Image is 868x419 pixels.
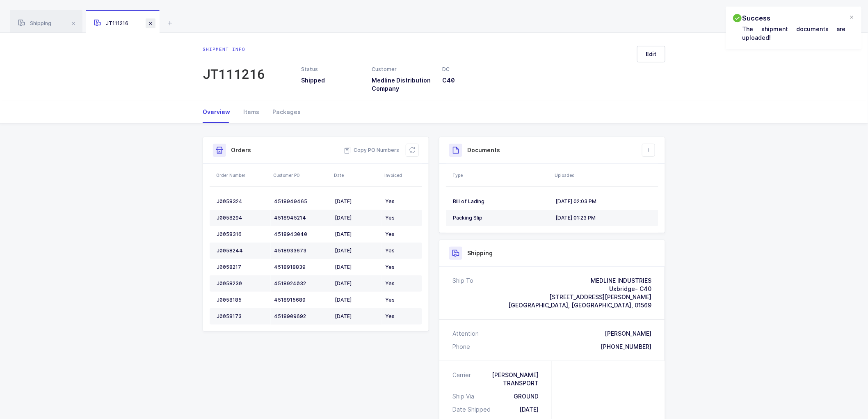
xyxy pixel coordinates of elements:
[274,313,328,320] div: 4518909692
[385,264,395,270] span: Yes
[335,313,379,320] div: [DATE]
[452,343,470,351] div: Phone
[335,264,379,270] div: [DATE]
[742,25,846,42] p: The shipment documents are uploaded!
[514,392,539,401] div: GROUND
[335,198,379,205] div: [DATE]
[217,313,267,320] div: J0058173
[452,277,473,309] div: Ship To
[467,249,493,257] h3: Shipping
[385,231,395,237] span: Yes
[335,231,379,238] div: [DATE]
[443,66,503,73] div: DC
[216,172,268,179] div: Order Number
[217,297,267,303] div: J0058185
[372,66,432,73] div: Customer
[742,13,846,23] h2: Success
[335,247,379,254] div: [DATE]
[274,264,328,270] div: 4518918839
[334,172,379,179] div: Date
[274,297,328,303] div: 4518915689
[646,50,657,58] span: Edit
[273,172,329,179] div: Customer PO
[474,371,539,387] div: [PERSON_NAME] TRANSPORT
[274,231,328,238] div: 4518943040
[217,231,267,238] div: J0058316
[452,330,479,338] div: Attention
[203,46,265,53] div: Shipment info
[385,280,395,286] span: Yes
[555,215,651,221] div: [DATE] 01:23 PM
[217,280,267,287] div: J0058230
[18,20,51,26] span: Shipping
[231,146,251,154] h3: Orders
[601,343,651,351] div: [PHONE_NUMBER]
[372,76,432,93] h3: Medline Distribution Company
[519,405,539,414] div: [DATE]
[301,76,362,85] h3: Shipped
[266,101,301,123] div: Packages
[217,198,267,205] div: J0058324
[452,405,494,414] div: Date Shipped
[508,293,651,301] div: [STREET_ADDRESS][PERSON_NAME]
[452,172,550,179] div: Type
[555,172,656,179] div: Uploaded
[217,264,267,270] div: J0058217
[217,247,267,254] div: J0058244
[508,285,651,293] div: Uxbridge- C40
[443,76,503,85] h3: C40
[385,247,395,254] span: Yes
[453,198,549,205] div: Bill of Lading
[203,101,237,123] div: Overview
[453,215,549,221] div: Packing Slip
[467,146,500,154] h3: Documents
[385,198,395,204] span: Yes
[301,66,362,73] div: Status
[335,297,379,303] div: [DATE]
[274,198,328,205] div: 4518949465
[335,280,379,287] div: [DATE]
[508,277,651,285] div: MEDLINE INDUSTRIES
[274,247,328,254] div: 4518933673
[637,46,665,62] button: Edit
[335,215,379,221] div: [DATE]
[555,198,651,205] div: [DATE] 02:03 PM
[384,172,420,179] div: Invoiced
[274,280,328,287] div: 4518924032
[274,215,328,221] div: 4518945214
[217,215,267,221] div: J0058294
[237,101,266,123] div: Items
[508,302,651,309] span: [GEOGRAPHIC_DATA], [GEOGRAPHIC_DATA], 01569
[605,330,651,338] div: [PERSON_NAME]
[385,313,395,319] span: Yes
[94,20,128,26] span: JT111216
[385,297,395,303] span: Yes
[452,371,474,387] div: Carrier
[344,146,399,154] button: Copy PO Numbers
[452,392,477,401] div: Ship Via
[385,215,395,221] span: Yes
